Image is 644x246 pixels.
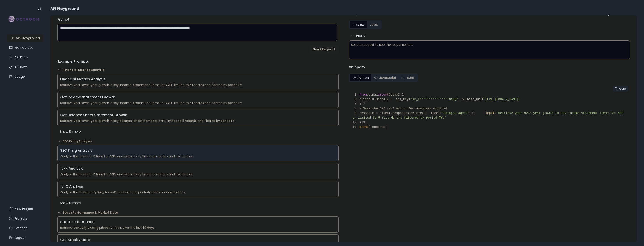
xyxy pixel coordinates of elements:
span: 2 [400,93,407,97]
span: , [469,111,471,115]
div: Retrieve year-over-year growth in key balance-sheet items for AAPL, limited to 5 records and filt... [60,119,336,123]
span: openai [367,93,378,97]
span: ) [353,102,361,106]
div: Retrieve year-over-year growth in key income-statement items for AAPL, limited to 5 records and f... [60,101,336,105]
button: Expand [349,33,367,39]
span: Copy [619,87,626,90]
div: Retrieve year-over-year growth in key income-statement items for AAPL, limited to 5 records and f... [60,83,336,87]
a: API Playground [7,34,43,42]
span: 3 [353,97,360,102]
span: Expand [356,34,365,37]
span: # Make the API call using the responses endpoint [359,107,448,110]
div: Send a request to see the response here. [351,42,628,47]
span: ) [353,121,361,124]
span: 11 [471,111,478,116]
div: Financial Metrics Analysis [60,77,336,82]
div: Analyze the latest 10-K filing for AAPL and extract key financial metrics and risk factors. [60,154,336,158]
span: cURL [407,76,414,80]
h4: Snippets [349,65,630,70]
div: 10-K Analysis [60,166,336,171]
span: print [359,125,369,129]
button: Preview [350,21,367,28]
span: API Playground [50,6,79,11]
button: Show 13 more [57,128,339,135]
a: Logout [7,234,44,242]
button: Stock Performance & Market Data [57,210,339,215]
span: 1 [353,93,360,97]
span: 9 [353,111,360,116]
div: Retrieve the daily closing prices for AAPL over the last 30 days. [60,225,336,230]
span: Python [358,76,369,80]
div: Stock Performance [60,219,336,225]
button: Financial Metrics Analysis [57,68,339,72]
span: base_url= [467,98,483,101]
button: JSON [367,21,381,28]
span: 10 [424,111,431,116]
span: 5 [460,97,467,102]
span: 12 [353,120,360,125]
div: 10-Q Analysis [60,184,336,189]
a: Projects [7,214,44,222]
span: 6 [353,102,360,106]
span: OpenAI [389,93,400,97]
a: Settings [7,224,44,232]
h4: Example Prompts [57,59,339,64]
span: client = OpenAI( [353,98,389,101]
div: Get Income Statement Growth [60,95,336,100]
div: SEC Filing Analysis [60,148,336,153]
span: = [495,111,496,115]
span: "[URL][DOMAIN_NAME]" [483,98,520,101]
span: 13 [361,120,368,125]
div: Analyze the latest 10-Q filing for AAPL and extract quarterly performance metrics. [60,190,336,194]
div: Analyze the latest 10-K filing for AAPL and extract key financial metrics and risk factors. [60,172,336,176]
span: 8 [353,106,360,111]
span: from [359,93,367,97]
div: Get Stock Quote [60,237,336,242]
img: logo-rect-yK7x_WSZ.svg [7,15,43,24]
span: JavaScript [379,76,396,80]
span: input [485,111,495,115]
button: SEC Filing Analysis [57,139,339,143]
span: , [458,98,460,101]
a: API Docs [7,53,44,61]
button: Send Request [310,45,339,54]
span: api_key= [396,98,410,101]
span: (response) [369,125,387,129]
button: Copy [613,86,628,92]
span: import [378,93,389,97]
a: New Project [7,205,44,213]
a: MCP Guides [7,44,44,52]
span: "octagon-agent" [442,111,469,115]
span: model= [431,111,442,115]
span: response = client.responses.create( [353,111,424,115]
label: Prompt [57,17,69,22]
a: Usage [7,73,44,81]
span: 4 [389,97,396,102]
button: Show 13 more [57,199,339,207]
span: 7 [361,102,368,106]
span: 14 [353,125,360,129]
a: API Keys [7,63,44,71]
div: Get Balance Sheet Statement Growth [60,112,336,118]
